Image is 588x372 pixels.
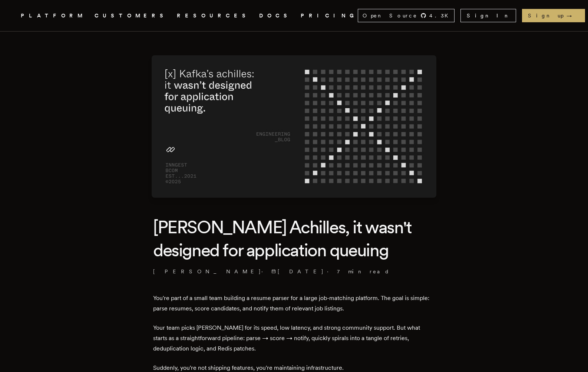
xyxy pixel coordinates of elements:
a: Sign up [522,9,585,22]
span: 4.3 K [429,12,453,19]
p: [PERSON_NAME] · · [153,268,435,275]
a: DOCS [259,11,292,20]
a: PRICING [301,11,358,20]
img: Featured image for Kafka's Achilles, it wasn't designed for application queuing blog post [152,55,436,198]
span: 7 min read [337,268,390,275]
span: [DATE] [271,268,324,275]
p: You're part of a small team building a resume parser for a large job-matching platform. The goal ... [153,293,435,314]
a: Sign In [460,9,516,22]
span: → [566,12,579,19]
button: PLATFORM [21,11,86,20]
h1: [PERSON_NAME] Achilles, it wasn't designed for application queuing [153,215,435,262]
button: RESOURCES [177,11,250,20]
span: Open Source [363,12,417,19]
a: CUSTOMERS [95,11,168,20]
p: Your team picks [PERSON_NAME] for its speed, low latency, and strong community support. But what ... [153,323,435,354]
